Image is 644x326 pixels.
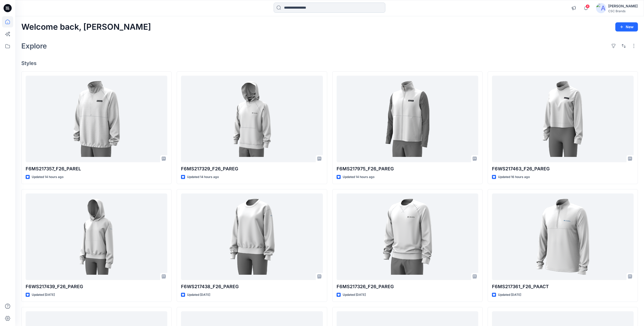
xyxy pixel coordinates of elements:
a: F6MS217975_F26_PAREG [337,76,478,162]
a: F6MS217357_F26_PAREL [26,76,167,162]
a: F6MS217329_F26_PAREG [181,76,323,162]
div: CSC Brands [608,9,638,13]
button: New [615,22,638,31]
p: Updated [DATE] [343,292,366,298]
h2: Explore [21,42,47,50]
h4: Styles [21,60,638,66]
a: F6MS217326_F26_PAREG [337,193,478,280]
p: Updated 16 hours ago [498,174,530,180]
img: avatar [596,3,606,13]
p: F6MS217329_F26_PAREG [181,165,323,172]
p: Updated 14 hours ago [187,174,219,180]
p: Updated [DATE] [498,292,521,298]
p: Updated [DATE] [32,292,55,298]
a: F6WS217439_F26_PAREG [26,193,167,280]
p: Updated [DATE] [187,292,210,298]
a: F6MS217361_F26_PAACT [492,193,634,280]
p: F6WS217463_F26_PAREG [492,165,634,172]
h2: Welcome back, [PERSON_NAME] [21,22,151,32]
p: Updated 14 hours ago [343,174,374,180]
p: F6MS217326_F26_PAREG [337,283,478,290]
p: Updated 14 hours ago [32,174,63,180]
p: F6MS217361_F26_PAACT [492,283,634,290]
a: F6WS217438_F26_PAREG [181,193,323,280]
a: F6WS217463_F26_PAREG [492,76,634,162]
p: F6MS217975_F26_PAREG [337,165,478,172]
p: F6MS217357_F26_PAREL [26,165,167,172]
p: F6WS217439_F26_PAREG [26,283,167,290]
p: F6WS217438_F26_PAREG [181,283,323,290]
div: [PERSON_NAME] [608,3,638,9]
span: 4 [586,4,590,8]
